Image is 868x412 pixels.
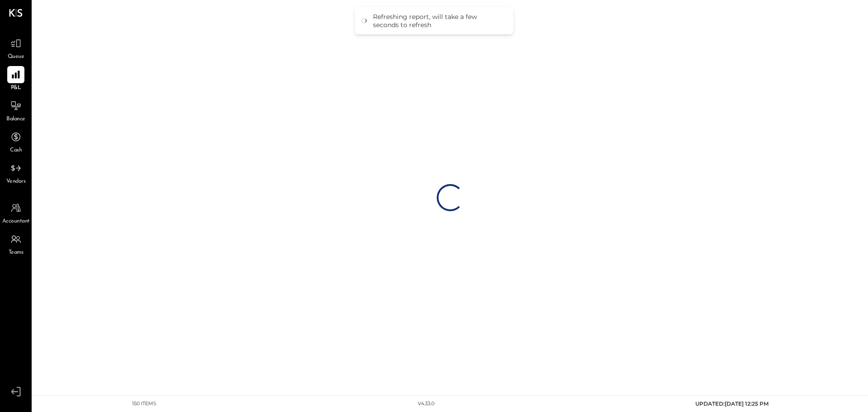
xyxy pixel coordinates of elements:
span: Queue [8,53,24,61]
a: Balance [0,97,31,123]
a: Queue [0,35,31,61]
span: UPDATED: [DATE] 12:25 PM [695,400,769,407]
span: P&L [11,84,21,92]
a: Vendors [0,160,31,186]
a: Accountant [0,199,31,226]
div: v 4.33.0 [418,400,434,407]
span: Balance [6,115,25,123]
span: Teams [9,249,24,257]
a: Cash [0,128,31,155]
a: P&L [0,66,31,92]
span: Accountant [2,218,30,226]
a: Teams [0,231,31,257]
span: Vendors [6,178,26,186]
div: 150 items [132,400,156,407]
span: Cash [10,147,22,155]
div: Refreshing report, will take a few seconds to refresh [373,13,504,29]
